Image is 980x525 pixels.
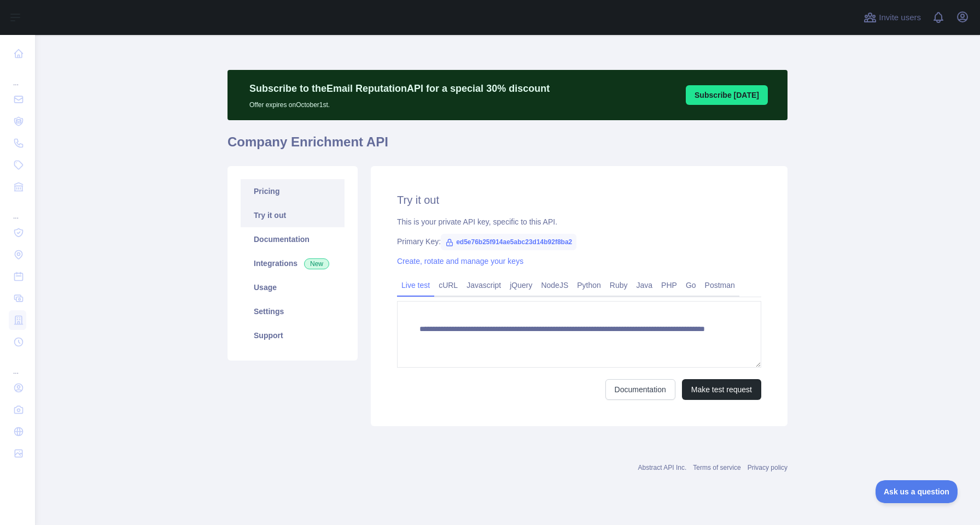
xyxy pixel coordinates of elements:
a: Create, rotate and manage your keys [397,257,523,266]
div: This is your private API key, specific to this API. [397,216,761,227]
span: Invite users [879,11,921,24]
a: Usage [241,275,345,299]
a: Abstract API Inc. [638,464,687,471]
a: PHP [657,276,681,294]
button: Invite users [861,9,923,26]
a: Try it out [241,203,345,227]
a: Java [632,276,657,294]
p: Subscribe to the Email Reputation API for a special 30 % discount [249,81,550,96]
a: Pricing [241,179,345,203]
a: Ruby [605,276,632,294]
a: Python [573,276,605,294]
a: Live test [397,276,434,294]
div: ... [9,354,26,376]
a: Javascript [462,276,505,294]
iframe: Toggle Customer Support [876,480,958,503]
span: New [304,258,329,269]
a: Support [241,323,345,347]
a: Settings [241,299,345,323]
p: Offer expires on October 1st. [249,96,550,109]
button: Make test request [682,379,761,400]
a: NodeJS [536,276,573,294]
a: Privacy policy [748,464,787,471]
h1: Company Enrichment API [227,133,787,160]
a: Terms of service [693,464,740,471]
div: ... [9,66,26,87]
h2: Try it out [397,192,761,208]
a: Documentation [605,379,675,400]
a: cURL [434,276,462,294]
a: Integrations New [241,251,345,275]
span: ed5e76b25f914ae5abc23d14b92f8ba2 [441,234,576,250]
a: Go [681,276,701,294]
a: Documentation [241,227,345,251]
div: ... [9,199,26,221]
a: Postman [701,276,739,294]
button: Subscribe [DATE] [686,85,768,105]
div: Primary Key: [397,236,761,247]
a: jQuery [505,276,536,294]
